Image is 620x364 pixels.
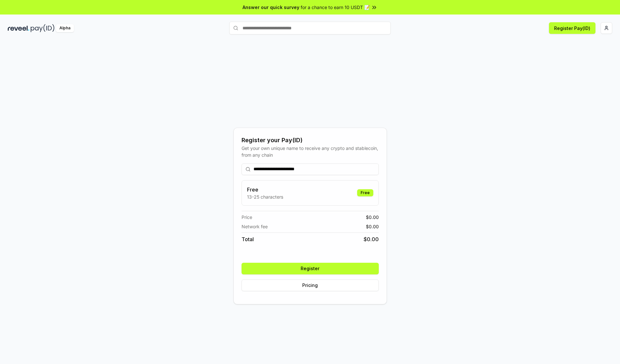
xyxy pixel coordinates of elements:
[247,186,283,193] h3: Free
[243,4,299,11] span: Answer our quick survey
[242,280,379,291] button: Pricing
[242,145,379,158] div: Get your own unique name to receive any crypto and stablecoin, from any chain
[56,24,74,32] div: Alpha
[242,223,268,230] span: Network fee
[247,193,283,200] p: 13-25 characters
[242,214,252,221] span: Price
[366,223,379,230] span: $ 0.00
[242,263,379,274] button: Register
[366,214,379,221] span: $ 0.00
[549,22,595,34] button: Register Pay(ID)
[242,136,379,145] div: Register your Pay(ID)
[31,24,55,32] img: pay_id
[357,189,373,196] div: Free
[8,24,29,32] img: reveel_dark
[242,235,254,243] span: Total
[301,4,370,11] span: for a chance to earn 10 USDT 📝
[364,235,379,243] span: $ 0.00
